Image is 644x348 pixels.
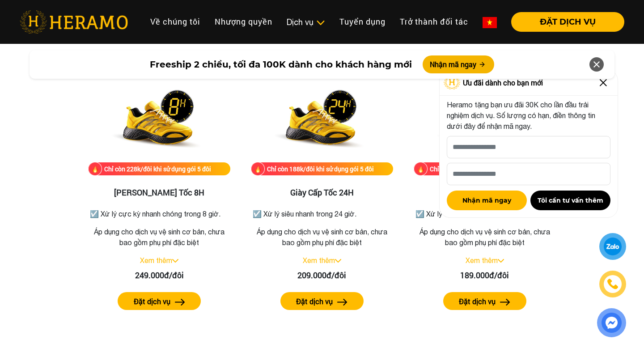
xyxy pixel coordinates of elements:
[175,299,185,306] img: arrow
[296,296,333,307] label: Đặt dịch vụ
[251,162,265,176] img: fire.png
[88,292,230,310] a: Đặt dịch vụ arrow
[88,226,230,248] p: Áp dụng cho dịch vụ vệ sinh cơ bản, chưa bao gồm phụ phí đặc biệt
[280,292,364,310] button: Đặt dịch vụ
[504,18,624,26] a: ĐẶT DỊCH VỤ
[443,292,526,310] button: Đặt dịch vụ
[88,162,102,176] img: fire.png
[393,12,475,31] a: Trở thành đối tác
[430,164,537,174] div: Chỉ còn 168k/đôi khi sử dụng gói 5 đôi
[20,10,128,34] img: heramo-logo.png
[251,292,393,310] a: Đặt dịch vụ arrow
[251,188,393,198] h3: Giày Cấp Tốc 24H
[498,259,504,263] img: arrow_down.svg
[143,12,208,31] a: Về chúng tôi
[414,226,556,248] p: Áp dụng cho dịch vụ vệ sinh cơ bản, chưa bao gồm phụ phí đặc biệt
[466,256,498,264] a: Xem thêm
[150,58,412,71] span: Freeship 2 chiều, tối đa 100K dành cho khách hàng mới
[511,12,624,32] button: ĐẶT DỊCH VỤ
[251,226,393,248] p: Áp dụng cho dịch vụ vệ sinh cơ bản, chưa bao gồm phụ phí đặc biệt
[337,299,347,306] img: arrow
[101,73,217,162] img: Giày Siêu Tốc 8H
[253,208,391,219] p: ☑️ Xử lý siêu nhanh trong 24 giờ.
[88,269,230,281] div: 249.000đ/đôi
[172,259,178,263] img: arrow_down.svg
[90,208,229,219] p: ☑️ Xử lý cực kỳ nhanh chóng trong 8 giờ.
[118,292,201,310] button: Đặt dịch vụ
[104,164,211,174] div: Chỉ còn 228k/đôi khi sử dụng gói 5 đôi
[483,17,497,28] img: vn-flag.png
[264,73,380,162] img: Giày Cấp Tốc 24H
[500,299,510,306] img: arrow
[134,296,170,307] label: Đặt dịch vụ
[459,296,496,307] label: Đặt dịch vụ
[607,278,619,290] img: phone-icon
[140,256,172,264] a: Xem thêm
[414,188,556,198] h3: [PERSON_NAME] 48H
[287,16,325,28] div: Dịch vụ
[303,256,335,264] a: Xem thêm
[427,73,543,162] img: Giày Nhanh 48H
[251,269,393,281] div: 209.000đ/đôi
[414,269,556,281] div: 189.000đ/đôi
[423,55,494,73] button: Nhận mã ngay
[267,164,374,174] div: Chỉ còn 188k/đôi khi sử dụng gói 5 đôi
[601,272,625,296] a: phone-icon
[316,18,325,27] img: subToggleIcon
[530,191,610,210] button: Tôi cần tư vấn thêm
[414,162,428,176] img: fire.png
[88,188,230,198] h3: [PERSON_NAME] Tốc 8H
[415,208,554,219] p: ☑️ Xử lý siêu nhanh trong 48 giờ.
[447,191,527,210] button: Nhận mã ngay
[447,99,610,132] p: Heramo tặng bạn ưu đãi 30K cho lần đầu trải nghiệm dịch vụ. Số lượng có hạn, điền thông tin dưới ...
[414,292,556,310] a: Đặt dịch vụ arrow
[335,259,341,263] img: arrow_down.svg
[332,12,393,31] a: Tuyển dụng
[208,12,280,31] a: Nhượng quyền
